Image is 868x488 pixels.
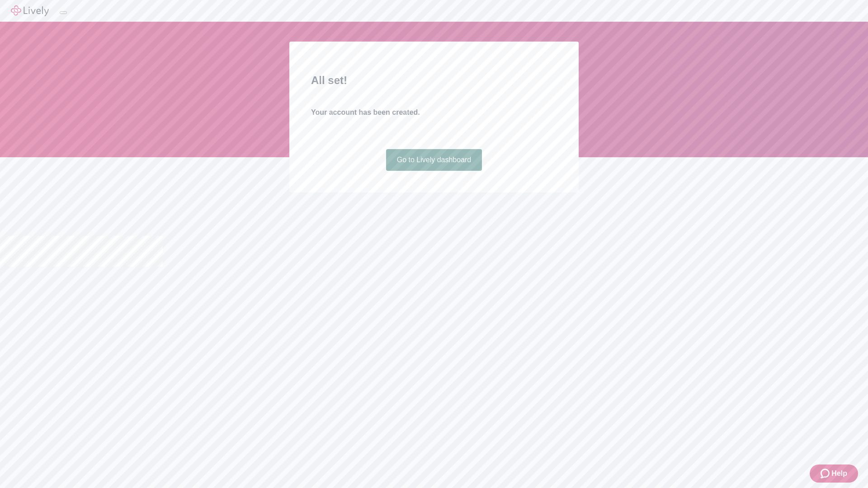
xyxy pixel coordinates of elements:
[831,468,847,479] span: Help
[11,5,49,16] img: Lively
[311,72,557,89] h2: All set!
[821,468,831,479] svg: Zendesk support icon
[386,149,482,171] a: Go to Lively dashboard
[810,465,858,483] button: Zendesk support iconHelp
[311,107,557,118] h4: Your account has been created.
[60,11,67,14] button: Log out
